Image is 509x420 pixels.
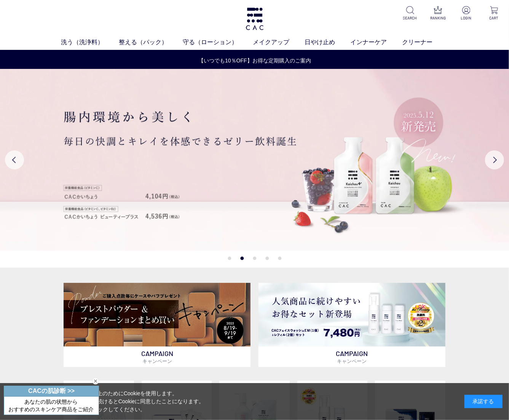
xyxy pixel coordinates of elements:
button: 4 of 5 [265,257,269,260]
a: インナーケア [351,38,402,47]
button: Next [485,150,504,169]
div: 承諾する [464,395,503,408]
img: logo [245,8,265,30]
img: ベースメイクキャンペーン [64,283,251,347]
button: 2 of 5 [240,257,244,260]
p: CART [485,15,503,21]
a: 洗う（洗浄料） [61,38,119,47]
a: LOGIN [457,6,475,21]
p: SEARCH [401,15,419,21]
p: LOGIN [457,15,475,21]
span: キャンペーン [142,358,172,364]
a: ベースメイクキャンペーン ベースメイクキャンペーン CAMPAIGNキャンペーン [64,283,251,367]
p: CAMPAIGN [258,347,445,367]
a: 守る（ローション） [183,38,253,47]
div: 当サイトでは、お客様へのサービス向上のためにCookieを使用します。 「承諾する」をクリックするか閲覧を続けるとCookieに同意したことになります。 詳細はこちらの をクリックしてください。 [6,390,204,414]
button: Previous [5,150,24,169]
button: 1 of 5 [228,257,231,260]
button: 5 of 5 [278,257,281,260]
p: RANKING [429,15,447,21]
a: メイクアップ [253,38,305,47]
a: クリーナー [402,38,448,47]
a: RANKING [429,6,447,21]
a: 整える（パック） [119,38,183,47]
a: フェイスウォッシュ＋レフィル2個セット フェイスウォッシュ＋レフィル2個セット CAMPAIGNキャンペーン [258,283,445,367]
a: SEARCH [401,6,419,21]
button: 3 of 5 [253,257,256,260]
a: 日やけ止め [305,38,351,47]
p: CAMPAIGN [64,347,251,367]
span: キャンペーン [337,358,367,364]
a: CART [485,6,503,21]
img: フェイスウォッシュ＋レフィル2個セット [258,283,445,347]
a: 【いつでも10％OFF】お得な定期購入のご案内 [0,57,509,65]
